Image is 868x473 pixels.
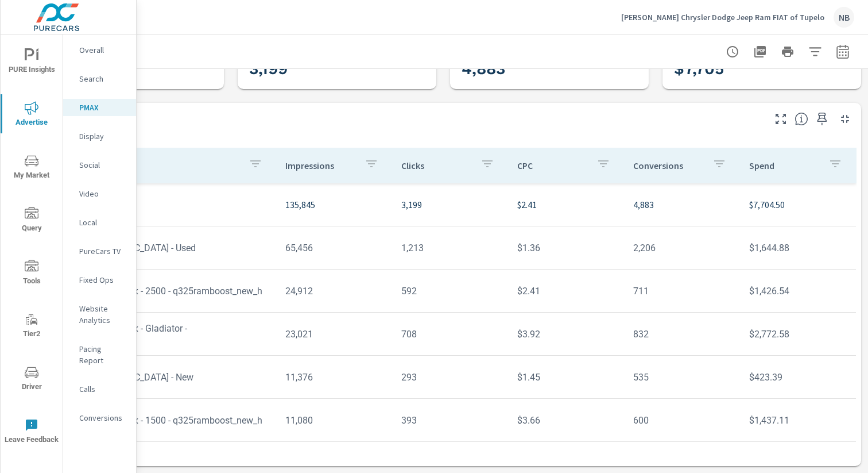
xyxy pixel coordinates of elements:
[392,406,508,435] td: 393
[63,340,136,369] div: Pacing Report
[276,276,392,306] td: 24,912
[63,300,136,329] div: Website Analytics
[508,363,624,392] td: $1.45
[624,363,740,392] td: 535
[79,73,127,84] p: Search
[834,7,854,28] div: NB
[392,276,508,306] td: 592
[624,276,740,306] td: 711
[772,110,790,128] button: Make Fullscreen
[740,406,856,435] td: $1,437.11
[276,363,392,392] td: 11,376
[517,160,587,171] p: CPC
[462,59,637,79] h3: 4,883
[749,160,819,171] p: Spend
[276,233,392,263] td: 65,456
[749,40,772,63] button: "Export Report to PDF"
[79,217,127,228] p: Local
[508,276,624,306] td: $2.41
[392,233,508,263] td: 1,213
[30,233,276,263] td: C - PMax - [GEOGRAPHIC_DATA] - Used
[831,40,854,63] button: Select Date Range
[63,41,136,59] div: Overall
[392,363,508,392] td: 293
[624,320,740,349] td: 832
[63,156,136,174] div: Social
[63,271,136,289] div: Fixed Ops
[4,260,59,288] span: Tools
[79,343,127,366] p: Pacing Report
[633,198,731,211] p: 4,883
[624,233,740,263] td: 2,206
[4,418,59,447] span: Leave Feedback
[276,406,392,435] td: 11,080
[79,383,127,395] p: Calls
[749,198,847,211] p: $7,704.50
[79,303,127,326] p: Website Analytics
[804,40,827,63] button: Apply Filters
[392,320,508,349] td: 708
[249,59,425,79] h3: 3,199
[508,406,624,435] td: $3.66
[63,214,136,231] div: Local
[4,154,59,182] span: My Market
[79,412,127,424] p: Conversions
[63,243,136,260] div: PureCars TV
[517,198,615,211] p: $2.41
[79,130,127,142] p: Display
[4,313,59,341] span: Tier2
[508,233,624,263] td: $1.36
[79,159,127,171] p: Social
[30,276,276,306] td: CBC [DATE] JRMB Pmax - 2500 - q325ramboost_new_h
[401,160,471,171] p: Clicks
[63,99,136,116] div: PMAX
[79,274,127,286] p: Fixed Ops
[4,366,59,394] span: Driver
[740,233,856,263] td: $1,644.88
[39,160,239,171] p: Campaign
[1,34,63,457] div: nav menu
[740,276,856,306] td: $1,426.54
[740,363,856,392] td: $423.39
[4,48,59,76] span: PURE Insights
[276,320,392,349] td: 23,021
[30,363,276,392] td: C - PMax - [GEOGRAPHIC_DATA] - New
[401,198,499,211] p: 3,199
[285,160,355,171] p: Impressions
[740,320,856,349] td: $2,772.58
[79,102,127,113] p: PMAX
[79,188,127,199] p: Video
[813,110,831,128] span: Save this to your personalized report
[624,406,740,435] td: 600
[674,59,850,79] h3: $7,705
[633,160,703,171] p: Conversions
[63,380,136,398] div: Calls
[30,314,276,354] td: CBC [DATE] JRMB Pmax - Gladiator - q325jeepboost_new_h
[4,101,59,129] span: Advertise
[79,44,127,56] p: Overall
[79,245,127,257] p: PureCars TV
[285,198,383,211] p: 135,845
[4,207,59,235] span: Query
[63,70,136,87] div: Search
[63,128,136,145] div: Display
[30,406,276,435] td: CBC [DATE] JRMB Pmax - 1500 - q325ramboost_new_h
[63,185,136,202] div: Video
[836,110,854,128] button: Minimize Widget
[795,112,808,126] span: This is a summary of PMAX performance results by campaign. Each column can be sorted.
[63,409,136,426] div: Conversions
[621,12,824,22] p: [PERSON_NAME] Chrysler Dodge Jeep Ram FIAT of Tupelo
[508,320,624,349] td: $3.92
[776,40,799,63] button: Print Report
